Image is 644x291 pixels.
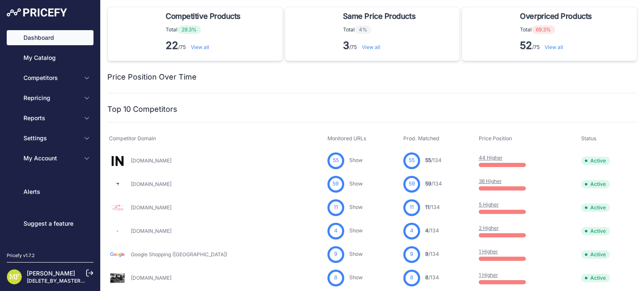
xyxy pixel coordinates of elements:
[349,157,363,163] a: Show
[166,10,241,22] span: Competitive Products
[349,274,363,281] a: Show
[7,30,93,242] nav: Sidebar
[349,204,363,210] a: Show
[191,44,209,50] a: View all
[27,270,75,277] a: [PERSON_NAME]
[410,203,414,211] span: 11
[7,90,93,106] button: Repricing
[425,227,439,234] a: 4/134
[7,252,35,259] div: Pricefy v1.7.2
[520,39,595,52] p: /75
[343,39,419,52] p: /75
[334,203,338,211] span: 11
[7,8,67,17] img: Pricefy Logo
[334,274,338,282] span: 8
[334,250,338,258] span: 9
[166,39,244,52] p: /75
[23,134,78,142] span: Settings
[107,71,197,83] h2: Price Position Over Time
[532,26,555,34] span: 69.3%
[7,30,93,45] a: Dashboard
[7,151,93,166] button: My Account
[410,227,413,235] span: 4
[349,227,363,234] a: Show
[131,275,171,281] a: [DOMAIN_NAME]
[177,26,201,34] span: 29.3%
[425,251,439,257] a: 9/134
[425,157,441,163] a: 55/134
[409,180,415,188] span: 59
[425,274,428,281] span: 8
[581,157,610,165] span: Active
[343,26,419,34] p: Total
[520,26,595,34] p: Total
[425,274,439,281] a: 8/134
[581,180,610,188] span: Active
[7,50,93,65] a: My Catalog
[332,180,339,188] span: 59
[520,10,592,22] span: Overpriced Products
[403,135,439,142] span: Prod. Matched
[327,135,366,142] span: Monitored URLs
[131,181,171,187] a: [DOMAIN_NAME]
[425,204,440,210] a: 11/134
[7,184,93,199] a: Alerts
[479,178,502,184] a: 36 Higher
[131,228,171,234] a: [DOMAIN_NAME]
[7,131,93,146] button: Settings
[581,227,610,235] span: Active
[425,180,431,187] span: 59
[349,180,363,187] a: Show
[362,44,380,50] a: View all
[425,251,428,257] span: 9
[425,227,428,234] span: 4
[349,251,363,257] a: Show
[479,155,503,161] a: 44 Higher
[107,103,177,115] h2: Top 10 Competitors
[479,225,499,231] a: 2 Higher
[425,180,442,187] a: 59/134
[479,135,512,142] span: Price Position
[425,204,429,210] span: 11
[355,26,371,34] span: 4%
[479,272,498,278] a: 1 Higher
[334,227,338,235] span: 4
[7,111,93,126] button: Reports
[479,201,499,208] a: 5 Higher
[166,39,178,52] strong: 22
[333,157,339,165] span: 55
[166,26,244,34] p: Total
[343,39,349,52] strong: 3
[23,114,78,122] span: Reports
[545,44,563,50] a: View all
[581,203,610,212] span: Active
[131,204,171,211] a: [DOMAIN_NAME]
[7,216,93,231] a: Suggest a feature
[410,250,413,258] span: 9
[410,274,413,282] span: 8
[520,39,532,52] strong: 52
[109,135,156,142] span: Competitor Domain
[425,157,431,163] span: 55
[23,154,78,162] span: My Account
[131,251,227,258] a: Google Shopping ([GEOGRAPHIC_DATA])
[131,157,171,164] a: [DOMAIN_NAME]
[581,274,610,282] span: Active
[581,135,597,142] span: Status
[343,10,415,22] span: Same Price Products
[23,74,78,82] span: Competitors
[581,250,610,259] span: Active
[7,70,93,85] button: Competitors
[27,278,233,284] a: [DELETE_BY_MASTER_MERCHANT_1756142804][EMAIL_ADDRESS][DOMAIN_NAME]
[409,157,415,165] span: 55
[23,94,78,102] span: Repricing
[479,248,498,255] a: 1 Higher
